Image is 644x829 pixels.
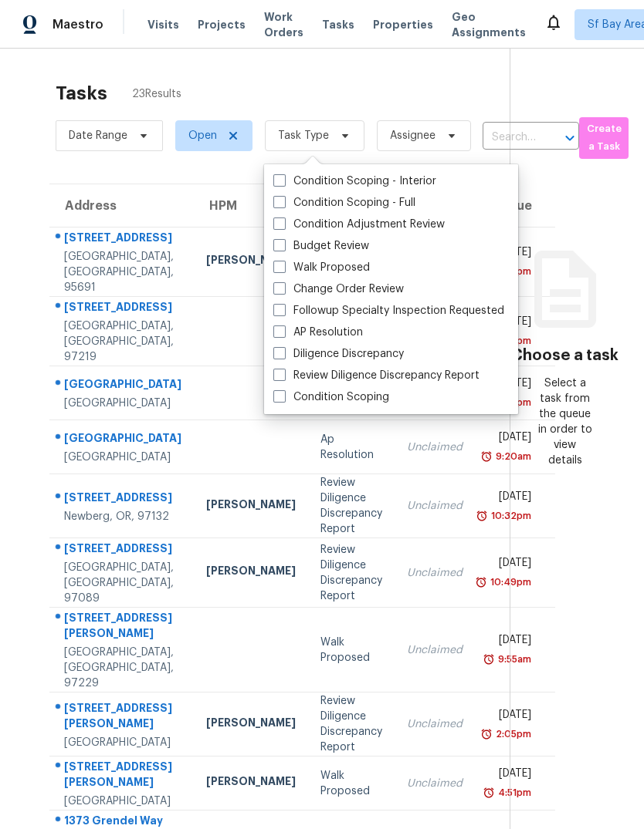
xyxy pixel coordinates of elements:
[206,773,296,793] div: [PERSON_NAME]
[452,9,526,40] span: Geo Assignments
[390,128,436,143] span: Assignee
[273,217,445,232] label: Condition Adjustment Review
[495,785,531,800] div: 4:51pm
[511,348,619,363] h3: Choose a task
[480,449,493,464] img: Overdue Alarm Icon
[273,238,369,254] label: Budget Review
[487,632,531,652] div: [DATE]
[198,17,246,32] span: Projects
[69,128,127,143] span: Date Range
[320,542,382,604] div: Review Diligence Discrepancy Report
[64,759,181,794] div: [STREET_ADDRESS][PERSON_NAME]
[273,281,404,297] label: Change Order Review
[64,610,181,645] div: [STREET_ADDRESS][PERSON_NAME]
[56,86,107,101] h2: Tasks
[322,19,354,30] span: Tasks
[64,450,181,465] div: [GEOGRAPHIC_DATA]
[373,17,433,32] span: Properties
[64,396,181,411] div: [GEOGRAPHIC_DATA]
[483,652,495,667] img: Overdue Alarm Icon
[488,508,531,524] div: 10:32pm
[320,693,382,755] div: Review Diligence Discrepancy Report
[64,490,181,509] div: [STREET_ADDRESS]
[273,325,363,340] label: AP Resolution
[206,497,296,516] div: [PERSON_NAME]
[53,17,103,32] span: Maestro
[407,716,463,732] div: Unclaimed
[475,575,487,590] img: Overdue Alarm Icon
[273,195,415,211] label: Condition Scoping - Full
[476,508,488,524] img: Overdue Alarm Icon
[407,498,463,514] div: Unclaimed
[559,127,581,149] button: Open
[487,430,531,449] div: [DATE]
[407,776,463,791] div: Unclaimed
[493,449,531,464] div: 9:20am
[278,128,329,143] span: Task Type
[487,575,531,590] div: 10:49pm
[407,440,463,455] div: Unclaimed
[483,785,495,800] img: Overdue Alarm Icon
[64,376,181,396] div: [GEOGRAPHIC_DATA]
[64,509,181,524] div: Newberg, OR, 97132
[206,563,296,582] div: [PERSON_NAME]
[320,635,382,666] div: Walk Proposed
[64,794,181,809] div: [GEOGRAPHIC_DATA]
[587,120,621,156] span: Create a Task
[206,715,296,734] div: [PERSON_NAME]
[188,128,217,143] span: Open
[64,541,181,560] div: [STREET_ADDRESS]
[487,489,531,508] div: [DATE]
[487,707,531,726] div: [DATE]
[538,376,592,468] div: Select a task from the queue in order to view details
[64,299,181,318] div: [STREET_ADDRESS]
[273,174,436,189] label: Condition Scoping - Interior
[320,768,382,799] div: Walk Proposed
[206,252,296,271] div: [PERSON_NAME]
[487,555,531,575] div: [DATE]
[493,726,531,742] div: 2:05pm
[64,430,181,450] div: [GEOGRAPHIC_DATA]
[273,303,504,318] label: Followup Specialty Inspection Requested
[320,475,382,537] div: Review Diligence Discrepancy Report
[64,645,181,691] div: [GEOGRAPHIC_DATA], [GEOGRAPHIC_DATA], 97229
[64,230,181,249] div: [STREET_ADDRESS]
[320,432,382,463] div: Ap Resolution
[64,700,181,735] div: [STREET_ADDRESS][PERSON_NAME]
[480,726,493,742] img: Overdue Alarm Icon
[147,17,179,32] span: Visits
[132,86,181,102] span: 23 Results
[495,652,531,667] div: 9:55am
[273,346,404,362] label: Diligence Discrepancy
[64,318,181,365] div: [GEOGRAPHIC_DATA], [GEOGRAPHIC_DATA], 97219
[264,9,303,40] span: Work Orders
[64,735,181,750] div: [GEOGRAPHIC_DATA]
[407,642,463,658] div: Unclaimed
[487,766,531,785] div: [DATE]
[194,184,308,227] th: HPM
[579,117,629,159] button: Create a Task
[64,249,181,295] div: [GEOGRAPHIC_DATA], [GEOGRAPHIC_DATA], 95691
[273,368,480,383] label: Review Diligence Discrepancy Report
[273,260,370,275] label: Walk Proposed
[483,126,536,150] input: Search by address
[49,184,194,227] th: Address
[407,565,463,581] div: Unclaimed
[273,389,389,405] label: Condition Scoping
[64,560,181,606] div: [GEOGRAPHIC_DATA], [GEOGRAPHIC_DATA], 97089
